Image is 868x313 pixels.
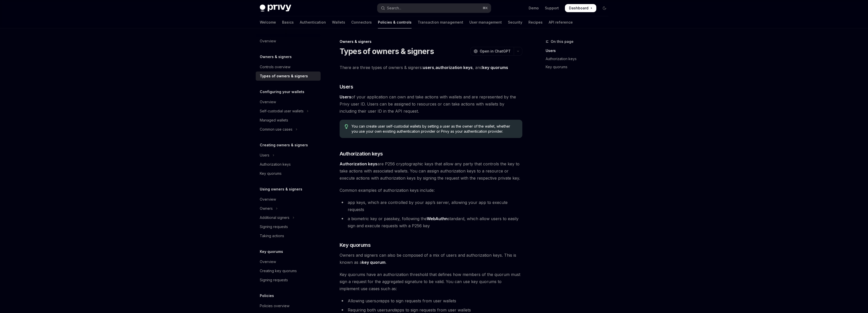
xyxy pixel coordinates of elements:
[260,293,274,299] h5: Policies
[260,233,284,239] div: Taking actions
[260,126,292,132] div: Common use cases
[340,64,522,71] span: There are three types of owners & signers: , , and
[340,215,522,229] li: a biometric key or passkey, following the standard, which allow users to easily sign and execute ...
[256,125,321,134] button: Toggle Common use cases section
[482,65,508,70] a: key quorums
[260,5,291,12] img: dark logo
[340,83,353,90] span: Users
[260,196,276,202] div: Overview
[256,72,321,81] a: Types of owners & signers
[600,4,608,12] button: Toggle dark mode
[256,160,321,169] a: Authorization keys
[260,64,290,70] div: Controls overview
[260,303,289,309] div: Policies overview
[260,268,297,274] div: Creating key quorums
[377,4,491,13] button: Open search
[260,170,282,177] div: Key quorums
[260,249,283,255] h5: Key quorums
[256,231,321,240] a: Taking actions
[256,266,321,275] a: Creating key quorums
[387,5,401,11] div: Search...
[260,161,291,167] div: Authorization keys
[256,195,321,204] a: Overview
[340,47,434,56] h1: Types of owners & signers
[340,93,522,115] span: of your application can own and take actions with wallets and are represented by the Privy user I...
[260,99,276,105] div: Overview
[345,124,348,129] svg: Tip
[551,39,574,45] span: On this page
[340,39,522,44] div: Owners & signers
[256,116,321,125] a: Managed wallets
[256,169,321,178] a: Key quorums
[508,16,522,28] a: Security
[483,6,488,10] span: ⌘ K
[260,142,308,148] h5: Creating owners & signers
[565,4,596,12] a: Dashboard
[340,160,522,182] span: are P256 cryptographic keys that allow any party that controls the key to take actions with assoc...
[256,37,321,46] a: Overview
[260,186,302,192] h5: Using owners & signers
[340,187,522,194] span: Common examples of authorization keys include:
[362,260,385,265] strong: key quorum
[340,94,351,99] strong: Users
[256,151,321,160] button: Toggle Users section
[340,150,383,157] span: Authorization keys
[546,63,613,71] a: Key quorums
[340,252,522,266] span: Owners and signers can also be composed of a mix of users and authorization keys. This is known a...
[469,16,502,28] a: User management
[340,199,522,213] li: app keys, which are controlled by your app’s server, allowing your app to execute requests
[423,65,434,70] a: users
[549,16,573,28] a: API reference
[260,259,276,265] div: Overview
[256,204,321,213] button: Toggle Owners section
[256,222,321,231] a: Signing requests
[256,301,321,310] a: Policies overview
[256,213,321,222] button: Toggle Additional signers section
[260,108,304,114] div: Self-custodial user wallets
[260,16,276,28] a: Welcome
[528,16,543,28] a: Recipes
[260,89,304,95] h5: Configuring your wallets
[300,16,326,28] a: Authentication
[340,241,371,249] span: Key quorums
[427,216,448,221] a: WebAuthn
[256,62,321,72] a: Controls overview
[260,277,288,283] div: Signing requests
[260,117,288,123] div: Managed wallets
[256,97,321,107] a: Overview
[352,124,517,134] span: You can create user self-custodial wallets by setting a user as the owner of the wallet, whether ...
[340,271,522,292] span: Key quorums have an authorization threshold that defines how members of the quorum must sign a re...
[378,16,412,28] a: Policies & controls
[546,55,613,63] a: Authorization keys
[260,152,269,158] div: Users
[546,47,613,55] a: Users
[260,215,289,221] div: Additional signers
[529,6,539,11] a: Demo
[256,275,321,285] a: Signing requests
[260,38,276,44] div: Overview
[435,65,473,70] a: authorization keys
[260,54,292,60] h5: Owners & signers
[340,161,377,166] strong: Authorization keys
[260,73,308,79] div: Types of owners & signers
[256,257,321,266] a: Overview
[569,6,588,11] span: Dashboard
[418,16,463,28] a: Transaction management
[256,107,321,116] button: Toggle Self-custodial user wallets section
[351,16,372,28] a: Connectors
[260,224,288,230] div: Signing requests
[470,47,514,56] button: Open in ChatGPT
[332,16,345,28] a: Wallets
[480,49,511,54] span: Open in ChatGPT
[282,16,294,28] a: Basics
[260,205,273,212] div: Owners
[545,6,559,11] a: Support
